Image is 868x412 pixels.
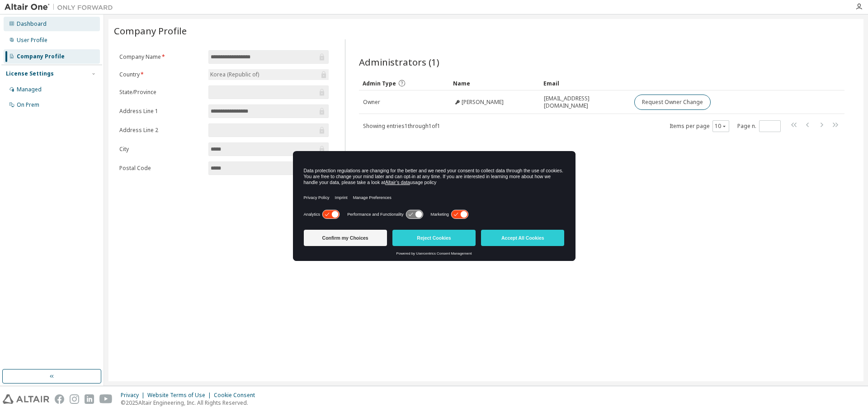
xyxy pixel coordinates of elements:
[453,76,536,90] div: Name
[85,394,94,404] img: linkedin.svg
[363,122,440,130] span: Showing entries 1 through 1 of 1
[55,394,64,404] img: facebook.svg
[209,70,260,80] div: Korea (Republic of)
[17,20,47,28] div: Dashboard
[359,56,439,68] span: Administrators (1)
[147,392,214,399] div: Website Terms of Use
[5,3,118,12] img: Altair One
[119,127,203,134] label: Address Line 2
[99,394,113,404] img: youtube.svg
[119,108,203,115] label: Address Line 1
[17,101,39,109] div: On Prem
[114,24,187,37] span: Company Profile
[119,165,203,172] label: Postal Code
[119,89,203,96] label: State/Province
[363,99,380,106] span: Owner
[737,120,781,132] span: Page n.
[715,123,727,130] button: 10
[543,76,627,90] div: Email
[70,394,79,404] img: instagram.svg
[121,399,260,407] p: © 2025 Altair Engineering, Inc. All Rights Reserved.
[119,53,203,61] label: Company Name
[363,80,396,87] span: Admin Type
[462,99,504,106] span: [PERSON_NAME]
[6,70,54,77] div: License Settings
[121,392,147,399] div: Privacy
[119,71,203,78] label: Country
[3,394,49,404] img: altair_logo.svg
[670,120,729,132] span: Items per page
[208,69,329,80] div: Korea (Republic of)
[214,392,260,399] div: Cookie Consent
[17,53,65,60] div: Company Profile
[544,95,626,109] span: [EMAIL_ADDRESS][DOMAIN_NAME]
[119,146,203,153] label: City
[634,95,711,110] button: Request Owner Change
[17,86,42,93] div: Managed
[17,37,47,44] div: User Profile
